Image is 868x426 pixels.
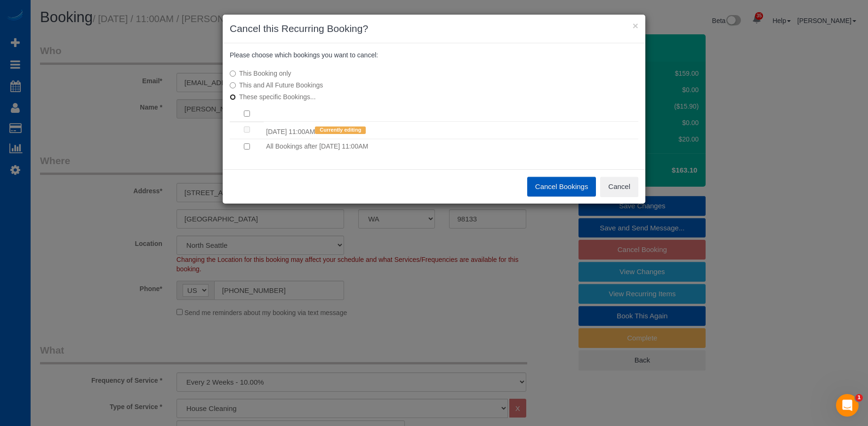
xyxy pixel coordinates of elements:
[230,50,638,60] p: Please choose which bookings you want to cancel:
[633,21,638,31] button: ×
[230,82,236,88] input: This and All Future Bookings
[230,92,498,102] label: These specific Bookings...
[230,71,236,77] input: This Booking only
[230,22,638,36] h3: Cancel this Recurring Booking?
[527,177,596,197] button: Cancel Bookings
[315,126,366,134] span: Currently editing
[855,394,863,402] span: 1
[230,94,236,100] input: These specific Bookings...
[264,122,638,139] td: [DATE] 11:00AM
[230,80,498,90] label: This and All Future Bookings
[836,394,859,417] iframe: Intercom live chat
[264,139,638,155] td: All Bookings after [DATE] 11:00AM
[600,177,638,197] button: Cancel
[230,69,498,78] label: This Booking only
